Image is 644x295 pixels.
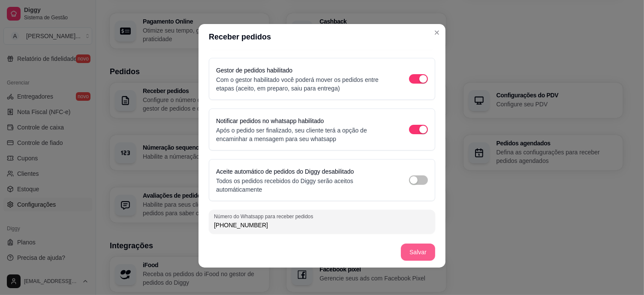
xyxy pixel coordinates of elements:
[214,221,430,229] input: Número do Whatsapp para receber pedidos
[216,168,354,175] label: Aceite automático de pedidos do Diggy desabilitado
[216,67,292,74] label: Gestor de pedidos habilitado
[216,126,392,143] p: Após o pedido ser finalizado, seu cliente terá a opção de encaminhar a mensagem para seu whatsapp
[214,213,316,220] label: Número do Whatsapp para receber pedidos
[401,244,435,261] button: Salvar
[430,26,444,39] button: Close
[216,177,392,194] p: Todos os pedidos recebidos do Diggy serão aceitos automáticamente
[216,117,324,124] label: Notificar pedidos no whatsapp habilitado
[216,75,392,93] p: Com o gestor habilitado você poderá mover os pedidos entre etapas (aceito, em preparo, saiu para ...
[199,24,445,50] header: Receber pedidos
